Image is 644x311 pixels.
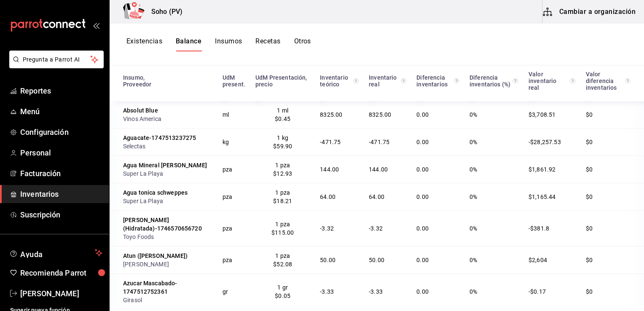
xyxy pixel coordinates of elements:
td: 1 ml $0.45 [250,101,315,128]
span: Recomienda Parrot [20,267,102,279]
div: Aguacate-1747513237275 [123,134,212,142]
span: -$0.17 [529,288,546,295]
svg: Valor de diferencia inventario (MXN) = Diferencia de inventarios * Precio registrado [625,78,631,84]
div: Azucar Mascabado-1747512752361 [123,279,212,296]
td: 50.00 [364,246,411,273]
span: [PERSON_NAME] [20,288,102,299]
div: Toyo Foods [123,233,212,241]
span: Ayuda [20,248,91,258]
td: 0.00 [411,155,464,183]
span: $0 [586,139,593,145]
button: Balance [176,37,201,51]
span: 0% [470,225,477,232]
div: Diferencia inventarios (%) [470,74,511,88]
span: Inventarios [20,188,102,200]
svg: Diferencia de inventarios = Inventario teórico - inventario real [454,78,459,84]
td: gr [217,273,250,309]
td: 1 pza $12.93 [250,155,315,183]
td: 64.00 [315,183,364,210]
div: UdM Presentación, precio [255,74,310,88]
div: Super La Playa [123,169,212,178]
span: $2,604 [529,257,547,263]
div: Diferencia inventarios [416,74,452,88]
svg: Diferencia inventarios (%) = (Diferencia de inventarios / Inventario teórico) * 100 [513,78,518,84]
span: Suscripción [20,209,102,220]
span: Reportes [20,85,102,97]
span: $0 [586,257,593,263]
div: Inventario teórico [320,74,352,88]
button: Pregunta a Parrot AI [9,51,104,68]
button: Recetas [255,37,280,51]
td: 0.00 [411,183,464,210]
div: Girasol [123,296,212,304]
td: 0.00 [411,246,464,273]
span: -$381.8 [529,225,549,232]
svg: Inventario teórico = Cantidad inicial + compras - ventas - mermas - eventos de producción +/- tra... [353,78,359,84]
span: Facturación [20,168,102,179]
span: 0% [470,166,477,173]
td: pza [217,246,250,273]
div: Valor diferencia inventarios [586,71,624,91]
td: 144.00 [315,155,364,183]
span: $1,165.44 [529,193,555,200]
td: 1 pza $18.21 [250,183,315,210]
td: kg [217,128,250,155]
td: -3.32 [315,210,364,246]
div: Super La Playa [123,197,212,205]
div: Valor inventario real [529,71,569,91]
div: Insumo, Proveedor [123,74,212,88]
span: $3,708.51 [529,111,555,118]
td: 0.00 [411,128,464,155]
svg: Valor inventario real (MXN) = Inventario real * Precio registrado [570,78,576,84]
div: Agua tonica schweppes [123,188,212,197]
svg: Inventario real = Cantidad inicial + compras - ventas - mermas - eventos de producción +/- transf... [401,78,406,84]
span: $1,861.92 [529,166,555,173]
span: $0 [586,166,593,173]
button: Existencias [126,37,162,51]
span: 0% [470,257,477,263]
button: open_drawer_menu [93,22,99,29]
span: $0 [586,288,593,295]
div: Vinos America [123,115,212,123]
div: navigation tabs [126,37,311,51]
span: 0% [470,288,477,295]
div: [PERSON_NAME] [123,260,212,268]
td: 1 gr $0.05 [250,273,315,309]
span: Personal [20,147,102,158]
td: 144.00 [364,155,411,183]
td: 0.00 [411,101,464,128]
td: ml [217,101,250,128]
span: 0% [470,111,477,118]
td: -3.32 [364,210,411,246]
td: 0.00 [411,210,464,246]
td: 0.00 [411,273,464,309]
td: 1 kg $59.90 [250,128,315,155]
span: -$28,257.53 [529,139,561,145]
span: $0 [586,225,593,232]
td: 50.00 [315,246,364,273]
td: -3.33 [364,273,411,309]
a: Pregunta a Parrot AI [6,61,104,70]
div: [PERSON_NAME] (Hidratada)-1746570656720 [123,216,212,233]
div: Agua Mineral [PERSON_NAME] [123,161,212,169]
span: $0 [586,193,593,200]
td: 64.00 [364,183,411,210]
h3: Soho (PV) [145,7,182,17]
span: Menú [20,106,102,117]
span: Configuración [20,126,102,138]
span: 0% [470,139,477,145]
td: pza [217,183,250,210]
span: Pregunta a Parrot AI [23,55,91,64]
td: 8325.00 [315,101,364,128]
td: 8325.00 [364,101,411,128]
td: pza [217,155,250,183]
div: Inventario real [369,74,400,88]
td: 1 pza $115.00 [250,210,315,246]
div: Absolut Blue [123,106,212,115]
td: -471.75 [364,128,411,155]
span: $0 [586,111,593,118]
div: Atun ([PERSON_NAME]) [123,252,212,260]
td: -3.33 [315,273,364,309]
button: Insumos [215,37,242,51]
td: pza [217,210,250,246]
